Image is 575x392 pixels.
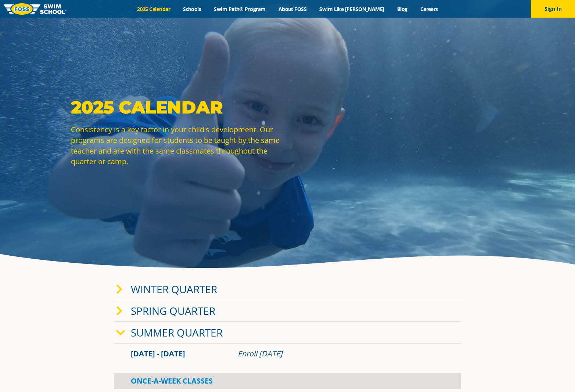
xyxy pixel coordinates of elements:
p: Consistency is a key factor in your child's development. Our programs are designed for students t... [71,124,284,167]
a: Summer Quarter [131,326,223,339]
a: Blog [391,6,414,12]
a: Careers [414,6,444,12]
a: Spring Quarter [131,304,215,318]
strong: 2025 Calendar [71,97,223,118]
a: Swim Like [PERSON_NAME] [313,6,391,12]
a: Schools [177,6,208,12]
img: FOSS Swim School Logo [4,3,67,15]
a: Swim Path® Program [208,6,272,12]
div: Enroll [DATE] [238,349,445,359]
a: Winter Quarter [131,282,217,296]
span: [DATE] - [DATE] [131,349,185,359]
a: About FOSS [272,6,313,12]
div: Once-A-Week Classes [114,373,461,389]
a: 2025 Calendar [131,6,177,12]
